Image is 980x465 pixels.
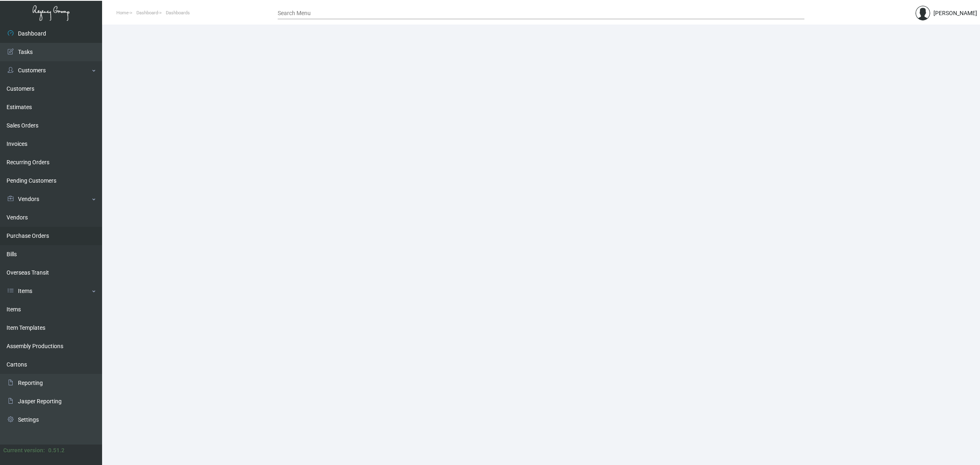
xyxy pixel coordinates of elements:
span: Dashboards [166,10,190,16]
div: 0.51.2 [48,446,65,455]
div: [PERSON_NAME] [933,9,977,18]
img: admin@bootstrapmaster.com [915,6,930,20]
div: Current version: [3,446,45,455]
span: Dashboard [136,10,158,16]
span: Home [116,10,129,16]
